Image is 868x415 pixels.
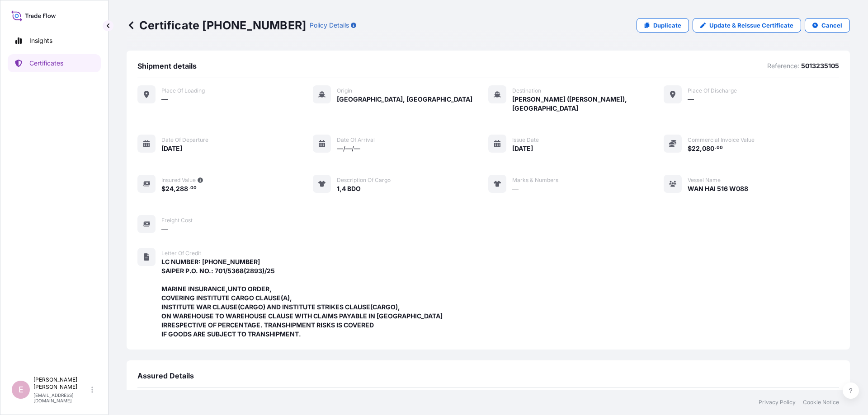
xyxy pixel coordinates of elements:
p: Duplicate [653,21,681,30]
a: Update & Reissue Certificate [693,18,801,33]
span: Issue Date [512,136,539,144]
span: Place of Loading [161,87,205,94]
a: Duplicate [637,18,689,33]
span: , [700,145,702,152]
span: Marks & Numbers [512,177,558,184]
span: Commercial Invoice Value [688,136,755,144]
span: 24 [165,186,174,192]
p: 5013235105 [801,61,839,70]
p: [PERSON_NAME] [PERSON_NAME] [33,376,90,391]
span: 1,4 BDO [337,184,361,193]
span: Description of cargo [337,177,391,184]
span: — [161,95,168,104]
span: 080 [702,145,714,152]
p: Certificates [29,59,63,68]
span: E [19,385,24,394]
span: WAN HAI 516 W088 [688,184,748,193]
p: Update & Reissue Certificate [709,21,793,30]
span: Date of arrival [337,136,375,144]
p: Reference: [767,61,799,70]
span: [DATE] [512,144,533,153]
span: 00 [717,146,723,149]
span: Origin [337,87,352,94]
span: Vessel Name [688,177,721,184]
span: — [512,184,519,193]
a: Cookie Notice [803,399,839,406]
p: Certificate [PHONE_NUMBER] [127,18,306,33]
span: [GEOGRAPHIC_DATA], [GEOGRAPHIC_DATA] [337,95,472,104]
span: 288 [176,186,188,192]
span: [PERSON_NAME] ([PERSON_NAME]), [GEOGRAPHIC_DATA] [512,95,664,113]
span: . [189,187,190,190]
button: Cancel [805,18,850,33]
span: 22 [692,145,700,152]
span: LC NUMBER: [PHONE_NUMBER] SAIPER P.O. NO.: 701/5368(2893)/25 MARINE INSURANCE,UNTO ORDER, COVERIN... [161,257,443,339]
span: Shipment details [137,61,197,70]
span: $ [161,186,165,192]
span: Date of departure [161,136,208,144]
span: Insured Value [161,177,196,184]
span: Destination [512,87,541,94]
span: [DATE] [161,144,182,153]
span: $ [688,145,692,152]
span: — [688,95,694,104]
span: , [174,186,176,192]
span: Assured Details [137,371,194,380]
p: Policy Details [310,21,349,30]
span: — [161,224,168,233]
span: 00 [190,187,197,190]
p: Insights [29,36,52,45]
span: . [715,146,716,149]
span: Freight Cost [161,217,193,224]
a: Certificates [8,54,101,72]
span: Letter of Credit [161,250,201,257]
span: Place of discharge [688,87,737,94]
a: Insights [8,32,101,50]
p: Cancel [821,21,842,30]
p: [EMAIL_ADDRESS][DOMAIN_NAME] [33,392,90,403]
a: Privacy Policy [759,399,796,406]
span: —/—/— [337,144,360,153]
